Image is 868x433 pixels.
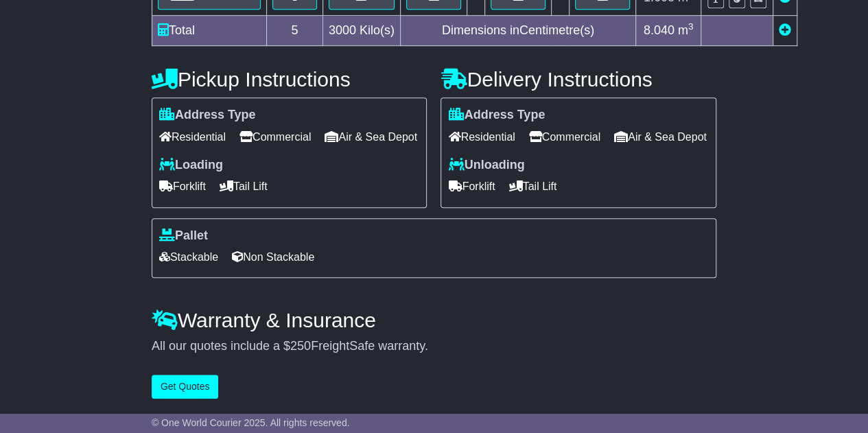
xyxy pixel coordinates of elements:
[441,68,716,91] h4: Delivery Instructions
[152,417,350,428] span: © One World Courier 2025. All rights reserved.
[220,176,268,197] span: Tail Lift
[152,375,219,399] button: Get Quotes
[159,176,206,197] span: Forklift
[290,339,311,353] span: 250
[152,339,716,354] div: All our quotes include a $ FreightSafe warranty.
[152,68,427,91] h4: Pickup Instructions
[159,158,223,173] label: Loading
[232,246,314,268] span: Non Stackable
[325,126,417,148] span: Air & Sea Depot
[688,21,694,32] sup: 3
[329,23,356,37] span: 3000
[152,309,716,331] h4: Warranty & Insurance
[644,23,675,37] span: 8.040
[159,126,226,148] span: Residential
[159,246,218,268] span: Stackable
[448,126,515,148] span: Residential
[448,176,495,197] span: Forklift
[239,126,311,148] span: Commercial
[779,23,791,37] a: Add new item
[448,108,545,123] label: Address Type
[152,16,266,46] td: Total
[400,16,635,46] td: Dimensions in Centimetre(s)
[159,229,208,244] label: Pallet
[322,16,400,46] td: Kilo(s)
[508,176,556,197] span: Tail Lift
[448,158,524,173] label: Unloading
[614,126,707,148] span: Air & Sea Depot
[529,126,600,148] span: Commercial
[266,16,322,46] td: 5
[159,108,256,123] label: Address Type
[678,23,694,37] span: m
